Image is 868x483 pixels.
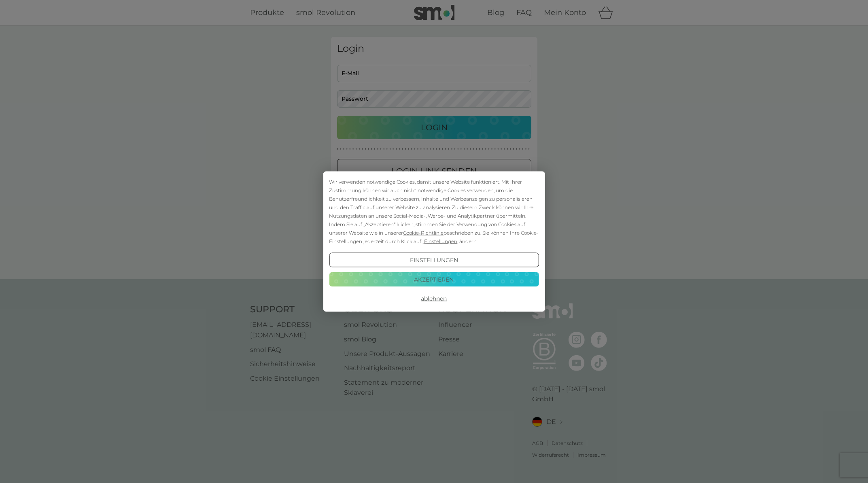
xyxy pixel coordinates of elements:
[329,291,539,306] button: Ablehnen
[329,272,539,286] button: Akzeptieren
[329,178,539,246] div: Wir verwenden notwendige Cookies, damit unsere Website funktioniert. Mit Ihrer Zustimmung können ...
[329,253,539,267] button: Einstellungen
[323,172,545,312] div: Cookie Consent Prompt
[403,230,444,236] span: Cookie-Richtlinie
[424,238,457,244] span: Einstellungen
